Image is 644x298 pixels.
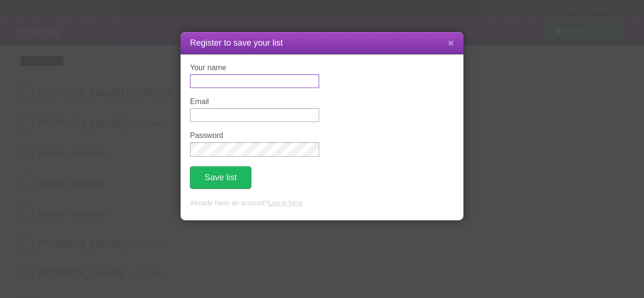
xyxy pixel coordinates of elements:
p: Already have an account? . [190,198,454,209]
label: Email [190,97,319,106]
label: Your name [190,64,319,72]
label: Password [190,131,319,140]
button: Save list [190,166,251,189]
h1: Register to save your list [190,37,454,49]
a: Log in here [268,199,302,207]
